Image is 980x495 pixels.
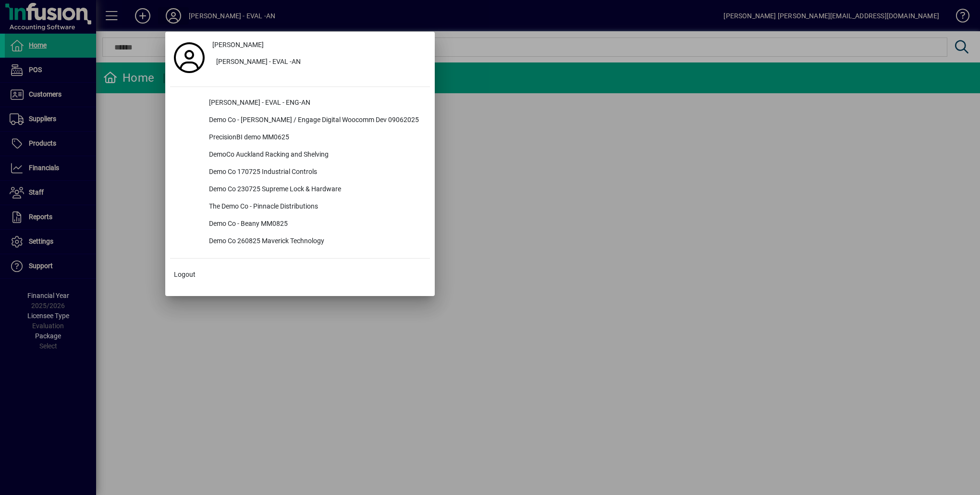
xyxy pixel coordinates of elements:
[15,15,23,23] img: logo_orange.svg
[37,57,86,63] div: Domain Overview
[201,181,430,198] div: Demo Co 230725 Supreme Lock & Hardware
[96,56,103,63] img: tab_keywords_by_traffic_grey.svg
[201,164,430,181] div: Demo Co 170725 Industrial Controls
[170,95,430,112] button: [PERSON_NAME] - EVAL - ENG-AN
[170,216,430,233] button: Demo Co - Beany MM0825
[25,25,106,33] div: Domain: [DOMAIN_NAME]
[201,95,430,112] div: [PERSON_NAME] - EVAL - ENG-AN
[201,198,430,216] div: The Demo Co - Pinnacle Distributions
[201,112,430,129] div: Demo Co - [PERSON_NAME] / Engage Digital Woocomm Dev 09062025
[201,216,430,233] div: Demo Co - Beany MM0825
[170,112,430,129] button: Demo Co - [PERSON_NAME] / Engage Digital Woocomm Dev 09062025
[212,40,264,50] span: [PERSON_NAME]
[170,129,430,147] button: PrecisionBI demo MM0625
[170,164,430,181] button: Demo Co 170725 Industrial Controls
[106,57,162,63] div: Keywords by Traffic
[201,147,430,164] div: DemoCo Auckland Racking and Shelving
[27,15,47,23] div: v 4.0.25
[208,54,430,71] button: [PERSON_NAME] - EVAL -AN
[170,198,430,216] button: The Demo Co - Pinnacle Distributions
[201,129,430,147] div: PrecisionBI demo MM0625
[174,270,196,280] span: Logout
[26,56,34,63] img: tab_domain_overview_orange.svg
[201,233,430,250] div: Demo Co 260825 Maverick Technology
[170,233,430,250] button: Demo Co 260825 Maverick Technology
[208,37,430,54] a: [PERSON_NAME]
[170,181,430,198] button: Demo Co 230725 Supreme Lock & Hardware
[170,266,430,284] button: Logout
[170,147,430,164] button: DemoCo Auckland Racking and Shelving
[170,49,208,66] a: Profile
[15,25,23,33] img: website_grey.svg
